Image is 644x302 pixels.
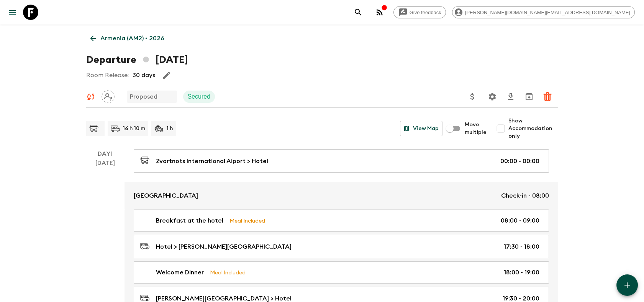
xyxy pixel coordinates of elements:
[86,149,125,158] p: Day 1
[400,121,442,136] button: View Map
[133,71,155,80] p: 30 days
[508,117,558,140] span: Show Accommodation only
[461,10,634,15] span: [PERSON_NAME][DOMAIN_NAME][EMAIL_ADDRESS][DOMAIN_NAME]
[500,157,539,166] p: 00:00 - 00:00
[130,92,157,101] p: Proposed
[134,235,549,258] a: Hotel > [PERSON_NAME][GEOGRAPHIC_DATA]17:30 - 18:00
[393,6,446,18] a: Give feedback
[100,34,164,43] p: Armenia (AM2) • 2026
[134,210,549,232] a: Breakfast at the hotelMeal Included08:00 - 09:00
[5,5,20,20] button: menu
[134,149,549,173] a: Zvartnots International Aiport > Hotel00:00 - 00:00
[183,91,215,103] div: Secured
[503,89,518,104] button: Download CSV
[86,71,129,80] p: Room Release:
[540,89,555,104] button: Delete
[188,92,211,101] p: Secured
[86,31,168,46] a: Armenia (AM2) • 2026
[501,191,549,200] p: Check-in - 08:00
[156,242,292,251] p: Hotel > [PERSON_NAME][GEOGRAPHIC_DATA]
[504,268,539,277] p: 18:00 - 19:00
[521,89,537,104] button: Archive (Completed, Cancelled or Unsynced Departures only)
[102,92,115,99] span: Assign pack leader
[504,242,539,251] p: 17:30 - 18:00
[134,191,198,200] p: [GEOGRAPHIC_DATA]
[452,6,635,18] div: [PERSON_NAME][DOMAIN_NAME][EMAIL_ADDRESS][DOMAIN_NAME]
[156,157,268,166] p: Zvartnots International Aiport > Hotel
[86,92,95,101] svg: Unable to sync - Check prices and secured
[123,125,145,132] p: 16 h 10 m
[86,52,188,68] h1: Departure [DATE]
[465,121,487,136] span: Move multiple
[501,216,539,225] p: 08:00 - 09:00
[405,10,446,15] span: Give feedback
[167,125,173,132] p: 1 h
[156,216,223,225] p: Breakfast at the hotel
[156,268,204,277] p: Welcome Dinner
[351,5,366,20] button: search adventures
[465,89,480,104] button: Update Price, Early Bird Discount and Costs
[229,216,265,225] p: Meal Included
[134,261,549,284] a: Welcome DinnerMeal Included18:00 - 19:00
[485,89,500,104] button: Settings
[125,182,558,210] a: [GEOGRAPHIC_DATA]Check-in - 08:00
[210,268,246,277] p: Meal Included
